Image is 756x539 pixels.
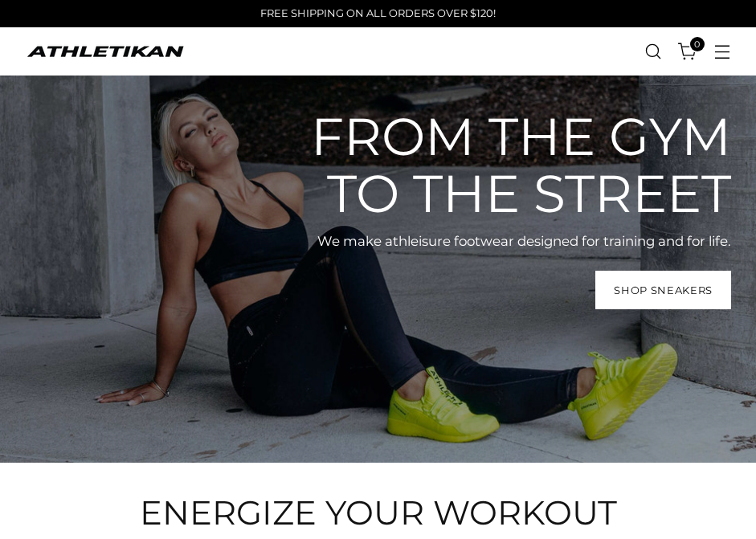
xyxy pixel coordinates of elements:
a: ATHLETIKAN [25,44,186,59]
p: We make athleisure footwear designed for training and for life. [249,231,731,251]
h2: Energize your workout [97,495,660,532]
a: Shop Sneakers [595,271,731,309]
span: Shop Sneakers [614,283,712,298]
p: FREE SHIPPING ON ALL ORDERS OVER $120! [260,6,496,21]
button: Open menu modal [706,35,739,68]
a: Open search modal [637,35,670,68]
h2: From the gym to the street [249,108,731,222]
span: 0 [690,37,705,51]
a: Open cart modal [672,35,705,68]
